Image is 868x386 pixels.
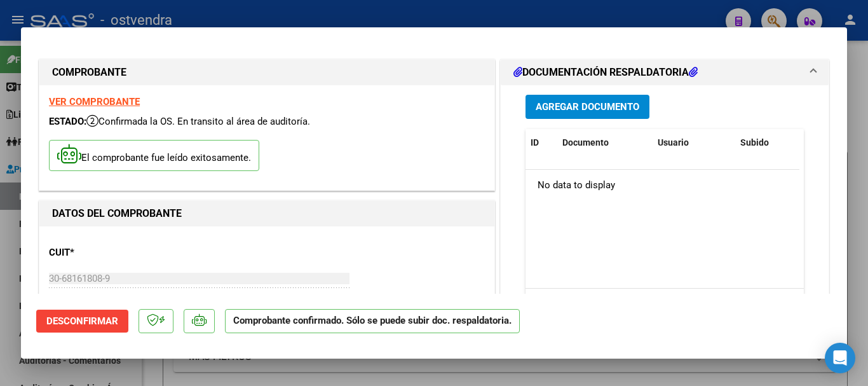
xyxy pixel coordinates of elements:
datatable-header-cell: ID [526,129,557,156]
p: El comprobante fue leído exitosamente. [49,140,259,171]
span: Documento [562,137,609,148]
span: Agregar Documento [536,102,639,113]
datatable-header-cell: Documento [557,129,653,156]
div: DOCUMENTACIÓN RESPALDATORIA [501,85,829,349]
div: No data to display [526,170,799,202]
div: 0 total [526,289,804,321]
span: Subido [740,137,769,148]
strong: COMPROBANTE [52,66,126,78]
p: Comprobante confirmado. Sólo se puede subir doc. respaldatoria. [225,309,520,334]
p: CUIT [49,245,180,260]
mat-expansion-panel-header: DOCUMENTACIÓN RESPALDATORIA [501,60,829,85]
span: Usuario [658,137,689,148]
h1: DOCUMENTACIÓN RESPALDATORIA [513,65,698,80]
span: Confirmada la OS. En transito al área de auditoría. [86,116,310,127]
button: Agregar Documento [526,95,649,118]
datatable-header-cell: Acción [799,129,862,156]
button: Desconfirmar [36,310,128,333]
span: ID [531,137,539,148]
div: Open Intercom Messenger [825,343,855,373]
datatable-header-cell: Usuario [653,129,735,156]
strong: DATOS DEL COMPROBANTE [52,207,182,219]
datatable-header-cell: Subido [735,129,799,156]
span: ESTADO: [49,116,86,127]
a: VER COMPROBANTE [49,96,140,107]
span: Desconfirmar [46,315,118,327]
